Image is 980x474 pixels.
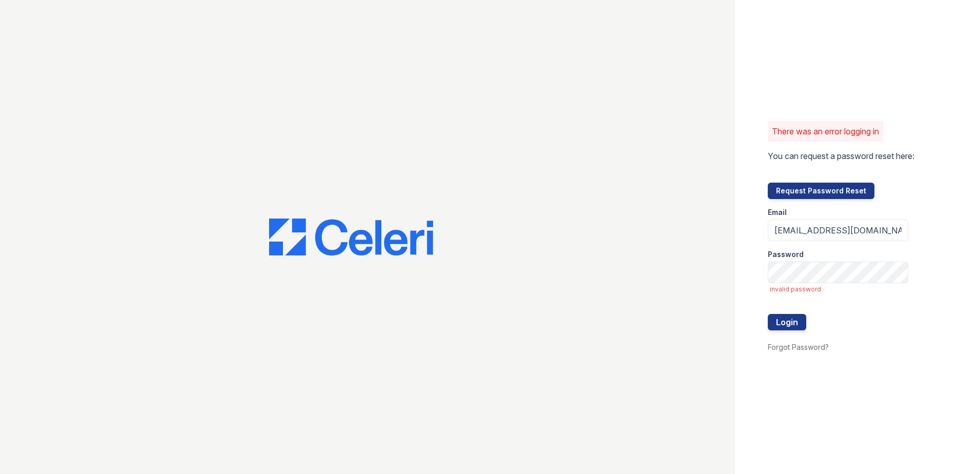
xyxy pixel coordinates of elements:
[770,285,908,293] span: invalid password
[768,314,806,330] button: Login
[768,249,804,260] label: Password
[768,343,829,351] a: Forgot Password?
[269,219,433,255] img: CE_Logo_Blue-a8612792a0a2168367f1c8372b55b34899dd931a85d93a1a3d3e32e68fde9ad4.png
[768,150,914,162] p: You can request a password reset here:
[768,207,787,218] label: Email
[768,183,874,199] button: Request Password Reset
[772,125,879,137] p: There was an error logging in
